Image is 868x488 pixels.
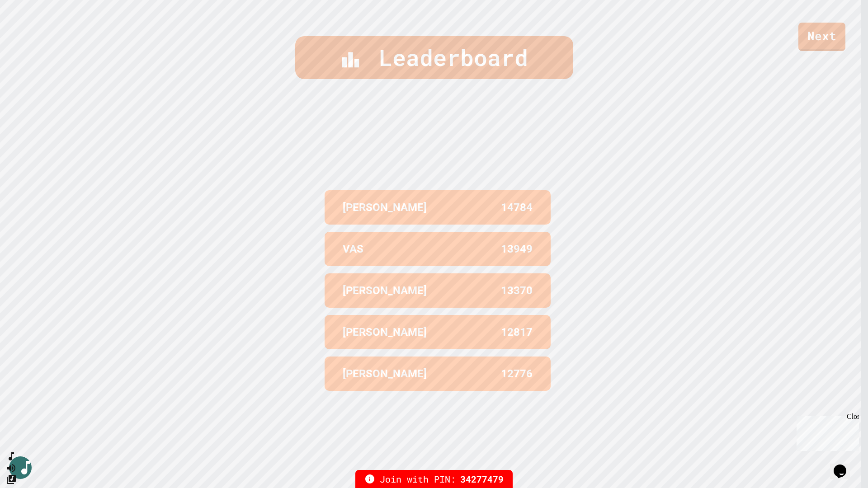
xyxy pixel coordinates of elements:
button: Mute music [6,462,17,474]
p: VAS [343,241,363,257]
div: Chat with us now!Close [4,4,62,57]
div: Join with PIN: [355,470,513,488]
p: [PERSON_NAME] [343,199,427,216]
p: 12776 [501,366,533,382]
p: 13949 [501,241,533,257]
a: Next [798,23,845,51]
button: SpeedDial basic example [6,451,17,462]
button: Change Music [6,474,17,485]
p: [PERSON_NAME] [343,324,427,340]
iframe: chat widget [830,452,859,479]
p: [PERSON_NAME] [343,282,427,299]
p: 13370 [501,282,533,299]
p: 14784 [501,199,533,216]
iframe: chat widget [793,413,859,451]
p: 12817 [501,324,533,340]
p: [PERSON_NAME] [343,366,427,382]
div: Leaderboard [295,36,573,79]
span: 34277479 [460,472,504,486]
